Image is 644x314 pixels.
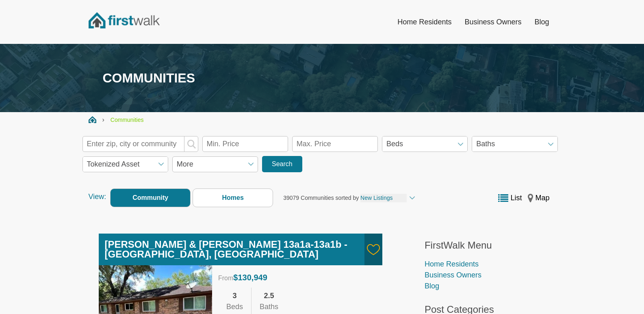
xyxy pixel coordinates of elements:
a: Business Owners [458,13,528,31]
button: Map [526,193,551,204]
a: Business Owners [425,271,481,279]
button: Search [262,156,302,172]
div: 3 [226,290,243,301]
a: Blog [528,13,555,31]
input: Max. Price [292,136,378,152]
div: Baths [260,301,278,312]
input: Enter zip, city or community [82,136,198,152]
span: Map [535,194,549,202]
a: [PERSON_NAME] & [PERSON_NAME] 13a1a-13a1b - [GEOGRAPHIC_DATA], [GEOGRAPHIC_DATA] [105,239,347,260]
div: Beds [226,301,243,312]
span: 39079 Communities sorted by [283,195,359,201]
h1: Communities [89,70,556,86]
h3: FirstWalk Menu [425,240,546,251]
span: More [172,156,258,172]
a: Home Residents [391,13,458,31]
a: Blog [425,282,439,290]
button: List [496,193,524,204]
label: Homes [193,188,273,207]
a: Home Residents [425,260,479,268]
span: List [510,194,522,202]
img: FirstWalk [89,12,160,28]
input: Min. Price [202,136,288,152]
span: $130,949 [233,273,267,282]
label: Community [110,188,191,207]
span: View: [89,191,106,202]
a: Communities [111,117,144,123]
div: From [218,271,376,284]
div: 2.5 [260,290,278,301]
